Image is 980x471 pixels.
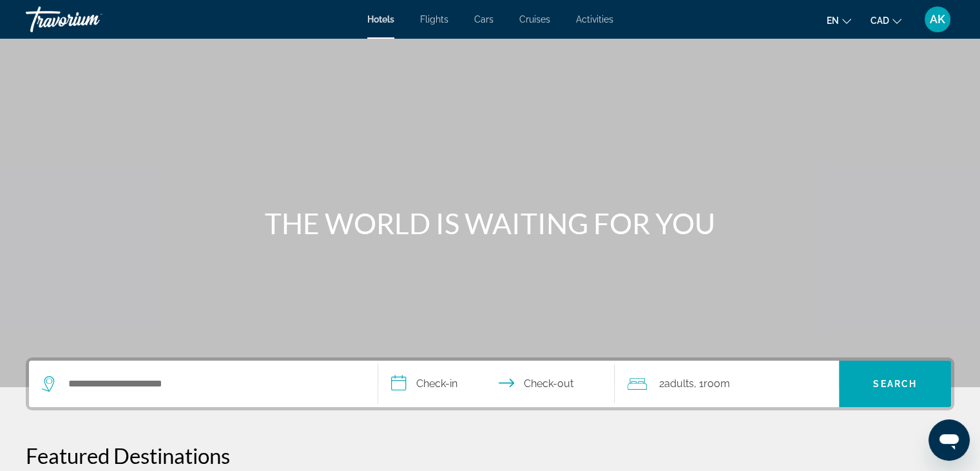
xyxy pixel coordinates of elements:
[249,206,732,240] h1: THE WORLD IS WAITING FOR YOU
[26,443,954,468] h2: Featured Destinations
[873,379,917,389] span: Search
[420,14,448,25] a: Flights
[576,14,613,25] a: Activities
[928,419,970,461] iframe: Button to launch messaging window
[615,361,839,407] button: Travelers: 2 adults, 0 children
[693,375,729,393] span: , 1
[26,3,155,36] a: Travorium
[367,14,394,25] a: Hotels
[827,11,851,30] button: Change language
[378,361,615,407] button: Select check in and out date
[921,6,954,33] button: User Menu
[519,14,550,25] a: Cruises
[658,375,693,393] span: 2
[703,377,729,390] span: Room
[870,15,889,26] span: CAD
[827,15,839,26] span: en
[930,13,945,26] span: AK
[870,11,901,30] button: Change currency
[67,374,358,394] input: Search hotel destination
[664,377,693,390] span: Adults
[29,361,951,407] div: Search widget
[839,361,951,407] button: Search
[474,14,494,25] a: Cars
